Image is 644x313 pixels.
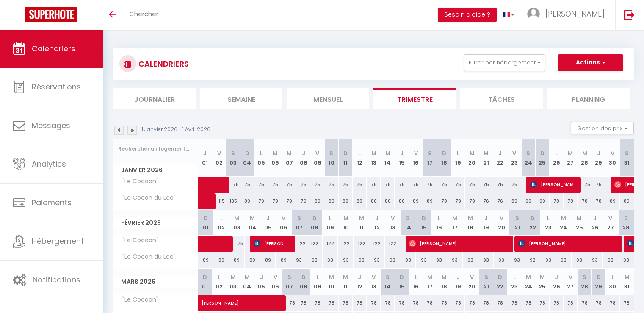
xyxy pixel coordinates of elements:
[385,252,401,268] div: 93
[296,193,310,209] div: 79
[556,210,572,236] th: 24
[409,139,423,177] th: 16
[282,269,296,295] th: 07
[198,269,212,295] th: 01
[291,252,307,268] div: 93
[358,273,361,281] abbr: J
[113,88,196,109] li: Journalier
[479,193,493,209] div: 76
[338,236,354,252] div: 122
[572,252,587,268] div: 93
[32,120,70,131] span: Messages
[478,210,494,236] th: 19
[442,273,447,281] abbr: M
[310,139,324,177] th: 09
[572,210,587,236] th: 25
[115,177,160,186] span: "Le Cocoon"
[212,139,226,177] th: 02
[369,210,385,236] th: 12
[381,269,395,295] th: 14
[32,236,84,246] span: Hébergement
[260,149,263,157] abbr: L
[226,269,240,295] th: 03
[427,273,432,281] abbr: M
[409,235,498,252] span: [PERSON_NAME]
[415,273,417,281] abbr: L
[564,269,578,295] th: 27
[535,193,549,209] div: 99
[229,252,245,268] div: 89
[142,126,210,134] p: 1 Janvier 2026 - 1 Avril 2026
[118,141,193,156] input: Rechercher un logement...
[605,269,619,295] th: 30
[561,214,566,222] abbr: M
[367,139,381,177] th: 13
[113,164,198,176] span: Janvier 2026
[577,214,582,222] abbr: M
[582,149,587,157] abbr: M
[231,149,235,157] abbr: S
[282,139,296,177] th: 07
[521,269,535,295] th: 24
[234,214,239,222] abbr: M
[302,149,305,157] abbr: J
[329,214,332,222] abbr: L
[268,139,282,177] th: 06
[354,252,369,268] div: 93
[372,273,376,281] abbr: V
[568,149,573,157] abbr: M
[515,214,519,222] abbr: S
[287,149,292,157] abbr: M
[555,149,558,157] abbr: L
[282,177,296,193] div: 75
[391,214,395,222] abbr: V
[296,139,310,177] th: 08
[395,193,409,209] div: 80
[465,269,479,295] th: 20
[493,177,507,193] div: 75
[569,273,572,281] abbr: V
[611,149,614,157] abbr: V
[343,149,348,157] abbr: D
[323,210,338,236] th: 09
[494,252,509,268] div: 93
[478,252,494,268] div: 93
[254,269,268,295] th: 05
[395,177,409,193] div: 75
[525,210,541,236] th: 22
[451,139,465,177] th: 19
[343,214,348,222] abbr: M
[593,214,597,222] abbr: J
[291,210,307,236] th: 07
[260,273,263,281] abbr: J
[507,193,521,209] div: 89
[545,8,605,19] span: [PERSON_NAME]
[226,139,240,177] th: 03
[494,210,509,236] th: 20
[273,149,278,157] abbr: M
[540,273,545,281] abbr: M
[479,177,493,193] div: 75
[521,139,535,177] th: 24
[620,139,634,177] th: 31
[521,193,535,209] div: 99
[282,193,296,209] div: 79
[591,269,605,295] th: 29
[484,273,488,281] abbr: S
[217,149,221,157] abbr: V
[287,273,291,281] abbr: S
[603,252,618,268] div: 93
[354,236,369,252] div: 122
[437,139,451,177] th: 18
[526,149,530,157] abbr: S
[240,177,254,193] div: 75
[129,9,158,18] span: Chercher
[416,252,431,268] div: 93
[375,214,379,222] abbr: J
[493,139,507,177] th: 22
[463,252,478,268] div: 93
[354,210,369,236] th: 11
[338,210,354,236] th: 10
[578,139,591,177] th: 28
[268,177,282,193] div: 75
